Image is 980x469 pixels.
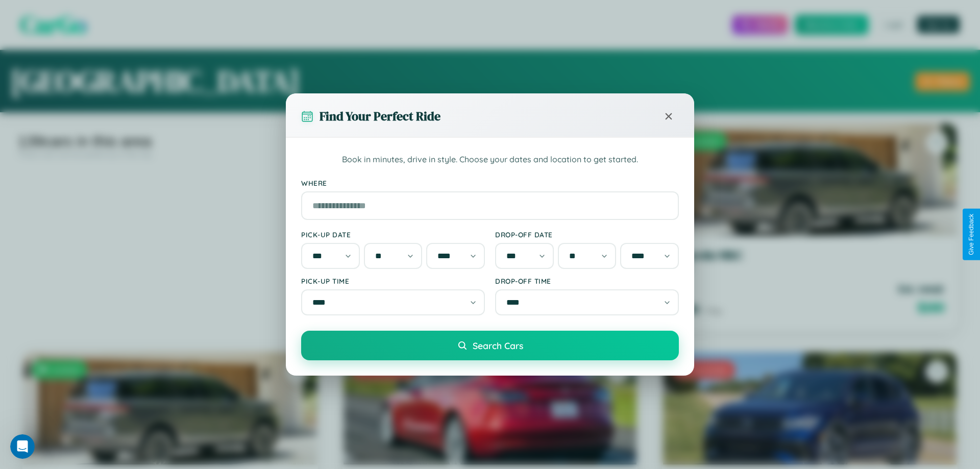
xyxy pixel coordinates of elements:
p: Book in minutes, drive in style. Choose your dates and location to get started. [301,153,679,166]
button: Search Cars [301,331,679,360]
label: Pick-up Time [301,277,485,285]
span: Search Cars [473,340,523,351]
label: Drop-off Time [495,277,679,285]
label: Pick-up Date [301,230,485,239]
label: Drop-off Date [495,230,679,239]
h3: Find Your Perfect Ride [320,108,440,125]
label: Where [301,179,679,187]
